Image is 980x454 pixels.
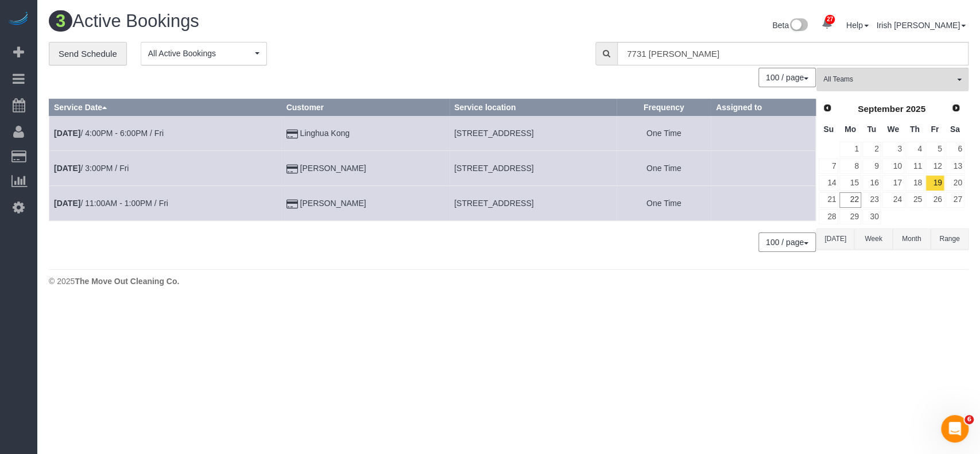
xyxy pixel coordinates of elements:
a: 13 [946,158,964,174]
a: Prev [819,100,835,117]
a: 8 [839,158,861,174]
td: Customer [281,116,449,151]
td: Assigned to [711,186,815,221]
td: Customer [281,186,449,221]
span: Sunday [823,125,834,134]
span: Tuesday [867,125,876,134]
td: Schedule date [49,116,282,151]
a: 27 [946,192,964,208]
a: 19 [925,175,944,191]
td: Assigned to [711,151,815,186]
a: 3 [882,142,904,157]
strong: The Move Out Cleaning Co. [75,277,179,286]
a: 23 [862,192,881,208]
a: [DATE]/ 11:00AM - 1:00PM / Fri [54,199,168,208]
ol: All Teams [816,68,969,86]
input: Enter the first 3 letters of the name to search [617,42,969,65]
a: 29 [839,209,861,224]
td: Frequency [617,186,711,221]
a: 24 [882,192,904,208]
a: 25 [905,192,924,208]
a: 12 [925,158,944,174]
td: Schedule date [49,151,282,186]
i: Credit Card Payment [286,165,298,173]
b: [DATE] [54,129,80,138]
i: Credit Card Payment [286,200,298,208]
a: [PERSON_NAME] [300,164,366,173]
span: All Teams [823,75,954,84]
td: Assigned to [711,116,815,151]
span: Monday [845,125,856,134]
span: Prev [823,103,832,112]
h1: Active Bookings [49,11,500,31]
span: 27 [825,15,835,24]
td: Service location [450,151,617,186]
a: Next [948,100,964,117]
a: 16 [862,175,881,191]
nav: Pagination navigation [759,232,816,252]
span: [STREET_ADDRESS] [454,164,533,173]
a: [DATE]/ 3:00PM / Fri [54,164,129,173]
b: [DATE] [54,199,80,208]
a: [DATE]/ 4:00PM - 6:00PM / Fri [54,129,164,138]
a: 11 [905,158,924,174]
a: 15 [839,175,861,191]
span: [STREET_ADDRESS] [454,199,533,208]
a: 2 [862,142,881,157]
nav: Pagination navigation [759,68,816,87]
i: Credit Card Payment [286,130,298,138]
a: 30 [862,209,881,224]
span: Saturday [950,125,960,134]
button: 100 / page [758,232,816,252]
td: Frequency [617,151,711,186]
img: New interface [789,18,808,33]
a: 7 [819,158,838,174]
span: 3 [49,10,72,32]
a: Beta [772,21,808,30]
td: Service location [450,186,617,221]
button: 100 / page [758,68,816,87]
td: Frequency [617,116,711,151]
span: Friday [931,125,939,134]
button: Range [931,228,969,250]
a: 18 [905,175,924,191]
a: 1 [839,142,861,157]
button: Week [854,228,892,250]
button: Month [893,228,931,250]
span: 6 [964,415,974,424]
a: Irish [PERSON_NAME] [877,21,966,30]
div: © 2025 [49,275,969,287]
a: Linghua Kong [300,129,350,138]
iframe: Intercom live chat [941,415,969,443]
th: Assigned to [711,99,815,116]
span: September [858,104,904,114]
a: 5 [925,142,944,157]
a: 20 [946,175,964,191]
a: 10 [882,158,904,174]
a: 28 [819,209,838,224]
a: [PERSON_NAME] [300,199,366,208]
span: [STREET_ADDRESS] [454,129,533,138]
a: 27 [816,11,838,37]
a: 26 [925,192,944,208]
span: Thursday [910,125,920,134]
td: Schedule date [49,186,282,221]
span: All Active Bookings [148,48,252,59]
a: 6 [946,142,964,157]
span: Next [951,103,960,112]
button: All Active Bookings [141,42,267,65]
span: 2025 [906,104,925,114]
a: 22 [839,192,861,208]
a: Send Schedule [49,42,127,66]
img: Automaid Logo [7,11,30,28]
td: Service location [450,116,617,151]
b: [DATE] [54,164,80,173]
a: 21 [819,192,838,208]
a: 4 [905,142,924,157]
a: Help [846,21,869,30]
th: Service location [450,99,617,116]
a: 14 [819,175,838,191]
button: [DATE] [816,228,854,250]
a: 17 [882,175,904,191]
button: All Teams [816,68,969,91]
